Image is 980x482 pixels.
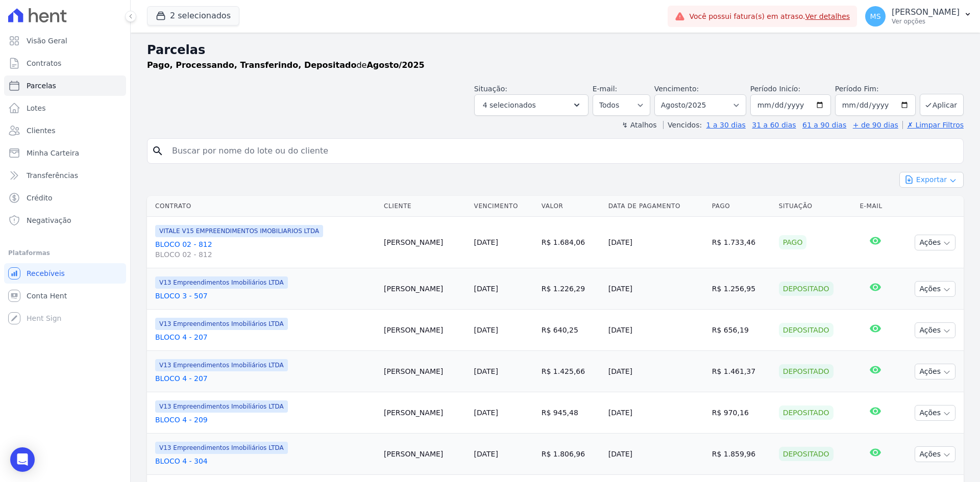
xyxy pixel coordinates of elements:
[915,281,955,297] button: Ações
[892,7,960,17] p: [PERSON_NAME]
[155,415,376,425] a: BLOCO 4 - 209
[155,442,288,454] span: V13 Empreendimentos Imobiliários LTDA
[752,121,796,129] a: 31 a 60 dias
[155,318,288,330] span: V13 Empreendimentos Imobiliários LTDA
[27,148,79,158] span: Minha Carteira
[474,85,507,93] label: Situação:
[4,263,126,284] a: Recebíveis
[474,450,498,458] a: [DATE]
[857,2,980,31] button: MS [PERSON_NAME] Ver opções
[779,405,834,420] div: Depositado
[27,291,67,301] span: Conta Hent
[537,268,604,310] td: R$ 1.226,29
[27,125,55,136] span: Clientes
[663,121,702,129] label: Vencidos:
[915,405,955,421] button: Ações
[892,17,960,26] p: Ver opções
[155,456,376,466] a: BLOCO 4 - 304
[805,12,850,20] a: Ver detalhes
[4,188,126,208] a: Crédito
[380,434,470,475] td: [PERSON_NAME]
[604,351,708,392] td: [DATE]
[899,172,964,188] button: Exportar
[779,282,834,296] div: Depositado
[27,193,53,203] span: Crédito
[380,268,470,310] td: [PERSON_NAME]
[708,310,775,351] td: R$ 656,19
[470,196,537,217] th: Vencimento
[147,6,239,26] button: 2 selecionados
[604,392,708,434] td: [DATE]
[537,196,604,217] th: Valor
[870,13,881,20] span: MS
[155,249,376,260] span: BLOCO 02 - 812
[155,276,288,289] span: V13 Empreendimentos Imobiliários LTDA
[147,41,964,59] h2: Parcelas
[380,392,470,434] td: [PERSON_NAME]
[474,285,498,293] a: [DATE]
[474,326,498,334] a: [DATE]
[750,85,800,93] label: Período Inicío:
[708,217,775,268] td: R$ 1.733,46
[920,94,964,116] button: Aplicar
[4,165,126,186] a: Transferências
[604,268,708,310] td: [DATE]
[147,60,356,70] strong: Pago, Processando, Transferindo, Depositado
[4,53,126,73] a: Contratos
[155,373,376,384] a: BLOCO 4 - 207
[474,238,498,246] a: [DATE]
[537,434,604,475] td: R$ 1.806,96
[779,364,834,378] div: Depositado
[902,121,964,129] a: ✗ Limpar Filtros
[27,81,56,91] span: Parcelas
[708,434,775,475] td: R$ 1.859,96
[27,103,46,113] span: Lotes
[10,447,35,472] div: Open Intercom Messenger
[483,99,536,111] span: 4 selecionados
[27,215,71,225] span: Negativação
[604,217,708,268] td: [DATE]
[27,36,67,46] span: Visão Geral
[380,310,470,351] td: [PERSON_NAME]
[152,145,164,157] i: search
[155,400,288,413] span: V13 Empreendimentos Imobiliários LTDA
[537,310,604,351] td: R$ 640,25
[4,286,126,306] a: Conta Hent
[708,351,775,392] td: R$ 1.461,37
[708,268,775,310] td: R$ 1.256,95
[915,322,955,338] button: Ações
[855,196,895,217] th: E-mail
[474,94,589,116] button: 4 selecionados
[835,84,916,94] label: Período Fim:
[4,98,126,118] a: Lotes
[4,75,126,96] a: Parcelas
[155,332,376,342] a: BLOCO 4 - 207
[27,268,65,278] span: Recebíveis
[779,447,834,461] div: Depositado
[166,141,959,161] input: Buscar por nome do lote ou do cliente
[779,235,807,249] div: Pago
[915,235,955,250] button: Ações
[27,58,61,68] span: Contratos
[604,434,708,475] td: [DATE]
[853,121,898,129] a: + de 90 dias
[706,121,746,129] a: 1 a 30 dias
[155,225,323,237] span: VITALE V15 EMPREENDIMENTOS IMOBILIARIOS LTDA
[155,291,376,301] a: BLOCO 3 - 507
[380,351,470,392] td: [PERSON_NAME]
[537,392,604,434] td: R$ 945,48
[155,239,376,260] a: BLOCO 02 - 812BLOCO 02 - 812
[537,217,604,268] td: R$ 1.684,06
[622,121,656,129] label: ↯ Atalhos
[708,392,775,434] td: R$ 970,16
[8,247,122,259] div: Plataformas
[654,85,699,93] label: Vencimento:
[380,196,470,217] th: Cliente
[4,143,126,163] a: Minha Carteira
[27,170,78,181] span: Transferências
[689,11,850,22] span: Você possui fatura(s) em atraso.
[802,121,846,129] a: 61 a 90 dias
[779,323,834,337] div: Depositado
[474,409,498,417] a: [DATE]
[915,446,955,462] button: Ações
